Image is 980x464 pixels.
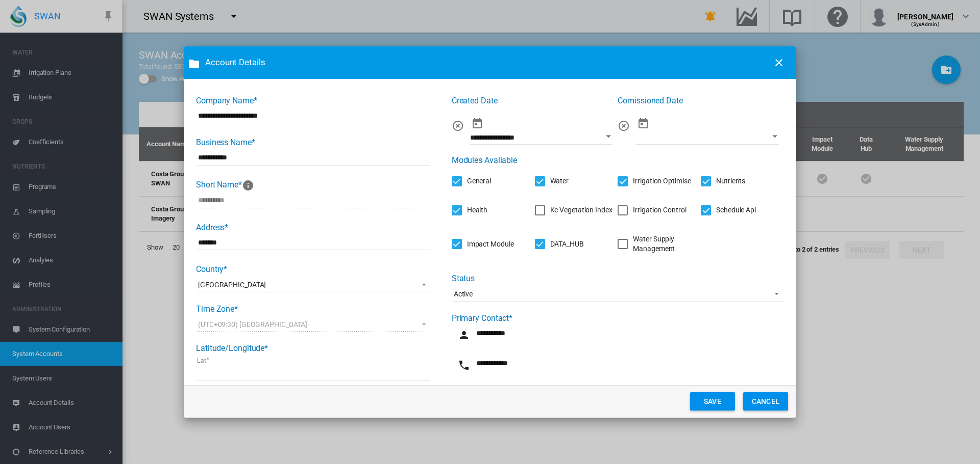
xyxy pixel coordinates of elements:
[535,176,569,186] md-checkbox: Water
[458,359,470,371] md-icon: icon-phone
[467,114,487,134] button: md-calendar
[769,52,789,73] button: icon-close
[196,223,228,232] label: Address*
[196,343,268,353] label: Latitude/Longitude*
[467,205,487,215] div: Health
[198,320,307,329] div: (UTC+09:30) [GEOGRAPHIC_DATA]
[701,205,756,215] md-checkbox: Schedule Api
[452,205,487,215] md-checkbox: Health
[716,176,745,186] div: Nutrients
[458,329,470,341] md-icon: icon-account
[633,205,686,215] div: Irrigation Control
[600,127,618,146] button: Open calendar
[550,176,569,186] div: Water
[205,57,766,69] span: Account Details
[535,239,584,249] md-checkbox: DATA_HUB
[196,180,254,189] label: Short Name*
[452,176,491,186] md-checkbox: General
[743,392,788,411] button: CANCEL
[633,234,701,254] div: Water Supply Management
[452,239,514,249] md-checkbox: Impact Module
[467,239,514,250] div: Impact Module
[716,205,756,215] div: Schedule Api
[633,176,691,186] div: Irrigation Optimise
[196,264,227,274] label: Country*
[454,290,473,298] div: Active
[188,58,200,70] md-icon: icon-folder
[618,96,682,105] label: Comissioned Date
[618,176,691,186] md-checkbox: Irrigation Optimise
[198,281,266,289] div: [GEOGRAPHIC_DATA]
[773,57,785,69] md-icon: icon-close
[196,96,257,105] label: Company Name*
[690,392,735,411] button: SAVE
[535,205,612,215] md-checkbox: Kc Vegetation Index
[618,205,686,215] md-checkbox: Irrigation Control
[196,304,238,314] label: Time Zone*
[452,274,475,283] label: Status
[701,176,745,186] md-checkbox: Nutrients
[184,46,796,418] md-dialog: Company Name* ...
[633,114,653,134] button: md-calendar
[452,313,512,323] label: Primary Contact*
[550,239,584,250] div: DATA_HUB
[452,96,498,105] label: Created Date
[467,176,491,186] div: General
[766,127,784,146] button: Open calendar
[618,120,630,132] i: Clear comissioned date
[452,155,517,165] label: Modules Avaliable
[618,234,701,254] md-checkbox: Water Supply Management
[452,120,464,132] i: Clear created date
[196,138,255,147] label: Business Name*
[550,205,612,215] div: Kc Vegetation Index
